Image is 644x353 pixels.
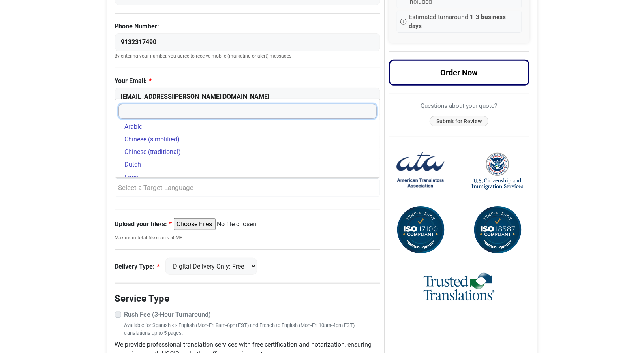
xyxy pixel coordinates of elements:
[115,33,381,51] input: Enter Your Phone Number
[115,53,381,60] small: By entering your number, you agree to receive mobile (marketing or alert) messages
[395,145,446,197] img: American Translators Association Logo
[115,76,381,86] label: Your Email:
[115,220,172,229] label: Upload your file/s:
[118,104,377,119] input: Search
[125,122,143,131] span: Arabic
[472,205,523,256] img: ISO 18587 Compliant Certification
[124,321,381,336] small: Available for Spanish <> English (Mon-Fri 8am-6pm EST) and French to English (Mon-Fri 10am-4pm ES...
[115,22,381,31] label: Phone Number:
[115,291,381,306] legend: Service Type
[115,234,381,241] small: Maximum total file size is 50MB.
[125,147,181,157] span: Chinese (traditional)
[389,60,529,86] button: Order Now
[125,135,180,144] span: Chinese (simplified)
[115,262,160,271] label: Delivery Type:
[115,178,381,197] button: Select a Target Language
[409,13,518,31] span: Estimated turnaround:
[125,160,141,169] span: Dutch
[424,272,495,303] img: Trusted Translations Logo
[472,152,523,190] img: United States Citizenship and Immigration Services Logo
[389,102,529,109] h6: Questions about your quote?
[115,88,381,106] input: Enter Your Email
[124,311,211,318] strong: Rush Fee (3-Hour Turnaround)
[430,116,488,127] button: Submit for Review
[395,205,446,256] img: ISO 17100 Compliant Certification
[119,183,372,193] div: Select a Target Language
[125,173,139,182] span: Farsi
